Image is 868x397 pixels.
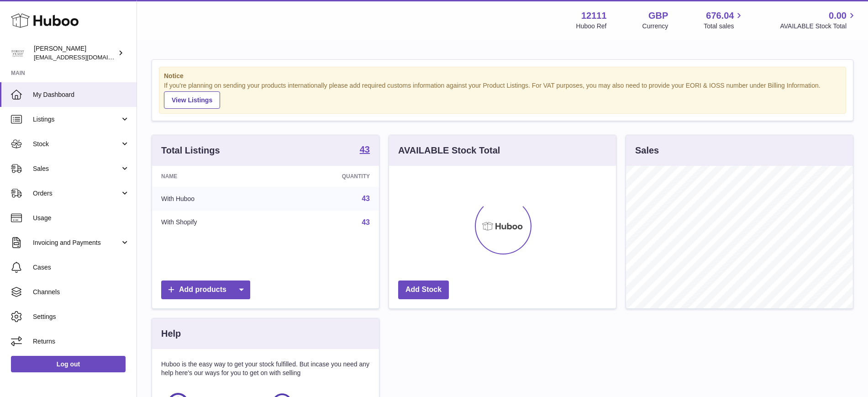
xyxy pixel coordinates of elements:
span: Usage [33,214,130,222]
span: Channels [33,288,130,296]
a: 0.00 AVAILABLE Stock Total [780,10,857,31]
span: Total sales [704,22,744,31]
span: 676.04 [706,10,734,22]
span: Invoicing and Payments [33,238,120,247]
span: Listings [33,115,120,124]
strong: GBP [648,10,668,22]
span: Cases [33,263,130,272]
div: Currency [642,22,668,31]
a: View Listings [164,91,220,109]
h3: AVAILABLE Stock Total [398,144,500,157]
span: My Dashboard [33,90,130,99]
strong: 12111 [581,10,607,22]
a: 43 [360,145,370,156]
strong: Notice [164,72,841,80]
span: 0.00 [829,10,847,22]
div: Huboo Ref [576,22,607,31]
td: With Huboo [152,187,274,211]
div: [PERSON_NAME] [34,44,116,62]
a: 676.04 Total sales [704,10,744,31]
img: bronaghc@forestfeast.com [11,46,25,60]
a: Log out [11,356,126,372]
td: With Shopify [152,211,274,234]
span: Settings [33,312,130,321]
span: [EMAIL_ADDRESS][DOMAIN_NAME] [34,53,134,61]
a: 43 [362,218,370,226]
span: Stock [33,140,120,148]
h3: Total Listings [161,144,220,157]
span: Orders [33,189,120,198]
div: If you're planning on sending your products internationally please add required customs informati... [164,81,841,109]
h3: Sales [635,144,659,157]
h3: Help [161,328,181,340]
th: Quantity [274,166,379,187]
a: 43 [362,195,370,202]
span: Sales [33,164,120,173]
a: Add Stock [398,281,449,299]
strong: 43 [360,145,370,154]
span: Returns [33,337,130,346]
p: Huboo is the easy way to get your stock fulfilled. But incase you need any help here's our ways f... [161,360,370,377]
a: Add products [161,281,250,299]
th: Name [152,166,274,187]
span: AVAILABLE Stock Total [780,22,857,31]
